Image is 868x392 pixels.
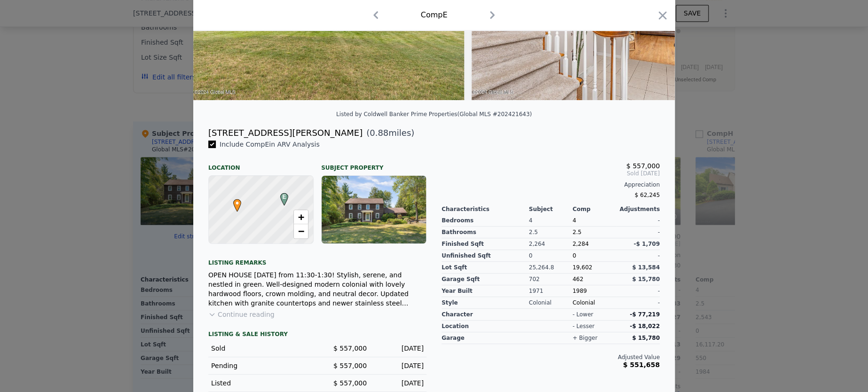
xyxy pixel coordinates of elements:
[442,215,529,227] div: Bedrooms
[529,205,573,213] div: Subject
[442,170,660,177] span: Sold [DATE]
[208,157,314,172] div: Location
[630,311,660,318] span: -$ 77,219
[374,361,424,370] div: [DATE]
[442,227,529,238] div: Bathrooms
[298,225,304,237] span: −
[374,378,424,388] div: [DATE]
[442,297,529,309] div: Style
[442,332,529,344] div: garage
[208,126,363,140] div: [STREET_ADDRESS][PERSON_NAME]
[231,196,244,210] span: •
[529,274,573,285] div: 702
[632,276,660,282] span: $ 15,780
[572,311,593,318] div: - lower
[216,141,324,148] span: Include Comp E in ARV Analysis
[442,309,529,321] div: character
[572,217,576,224] span: 4
[298,211,304,223] span: +
[572,285,616,297] div: 1989
[529,285,573,297] div: 1971
[632,264,660,271] span: $ 13,584
[442,321,529,332] div: location
[442,274,529,285] div: Garage Sqft
[630,323,660,329] span: -$ 18,022
[635,192,660,198] span: $ 62,245
[442,285,529,297] div: Year Built
[616,205,660,213] div: Adjustments
[529,297,573,309] div: Colonial
[208,270,426,308] div: OPEN HOUSE [DATE] from 11:30-1:30! Stylish, serene, and nestled in green. Well-designed modern co...
[572,241,588,247] span: 2,284
[572,276,583,282] span: 462
[616,297,660,309] div: -
[278,193,291,201] span: E
[442,262,529,274] div: Lot Sqft
[442,250,529,262] div: Unfinished Sqft
[616,250,660,262] div: -
[333,379,367,387] span: $ 557,000
[632,335,660,341] span: $ 15,780
[442,353,660,361] div: Adjusted Value
[529,250,573,262] div: 0
[363,126,414,140] span: ( miles)
[208,330,426,340] div: LISTING & SALE HISTORY
[321,157,426,172] div: Subject Property
[336,111,532,118] div: Listed by Coldwell Banker Prime Properties (Global MLS #202421643)
[572,297,616,309] div: Colonial
[442,205,529,213] div: Characteristics
[572,264,592,271] span: 19,602
[333,345,367,352] span: $ 557,000
[333,362,367,369] span: $ 557,000
[616,285,660,297] div: -
[294,210,308,224] a: Zoom in
[572,227,616,238] div: 2.5
[442,181,660,188] div: Appreciation
[374,344,424,353] div: [DATE]
[231,199,237,204] div: •
[442,238,529,250] div: Finished Sqft
[634,241,660,247] span: -$ 1,709
[572,334,597,342] div: + bigger
[529,262,573,274] div: 25,264.8
[572,205,616,213] div: Comp
[211,344,310,353] div: Sold
[626,162,660,170] span: $ 557,000
[421,9,448,21] div: Comp E
[572,322,594,330] div: - lesser
[294,224,308,238] a: Zoom out
[572,252,576,259] span: 0
[529,238,573,250] div: 2,264
[208,310,275,319] button: Continue reading
[211,361,310,370] div: Pending
[529,227,573,238] div: 2.5
[208,251,426,267] div: Listing remarks
[529,215,573,227] div: 4
[616,215,660,227] div: -
[278,193,284,198] div: E
[623,361,660,368] span: $ 551,658
[616,227,660,238] div: -
[370,128,388,138] span: 0.88
[211,378,310,388] div: Listed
